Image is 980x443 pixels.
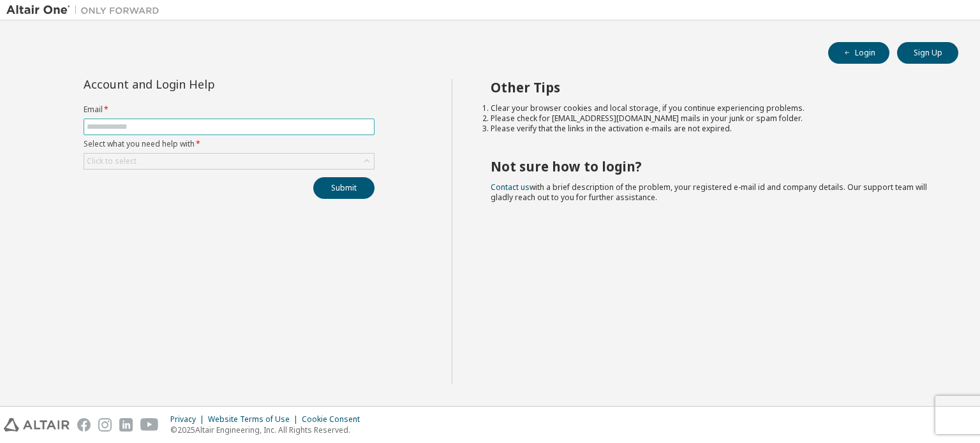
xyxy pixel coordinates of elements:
[77,418,91,432] img: facebook.svg
[491,124,936,134] li: Please verify that the links in the activation e-mails are not expired.
[491,182,927,203] span: with a brief description of the problem, your registered e-mail id and company details. Our suppo...
[208,414,302,425] div: Website Terms of Use
[84,139,375,149] label: Select what you need help with
[897,42,958,64] button: Sign Up
[84,105,375,115] label: Email
[170,414,208,425] div: Privacy
[98,418,112,432] img: instagram.svg
[170,425,367,435] p: © 2025 Altair Engineering, Inc. All Rights Reserved.
[84,154,374,169] div: Click to select
[313,177,375,199] button: Submit
[87,156,137,166] div: Click to select
[491,158,936,175] h2: Not sure how to login?
[119,418,133,432] img: linkedin.svg
[491,182,530,192] a: Contact us
[491,79,936,96] h2: Other Tips
[4,418,70,432] img: altair_logo.svg
[140,418,159,432] img: youtube.svg
[84,79,316,89] div: Account and Login Help
[491,113,936,124] li: Please check for [EMAIL_ADDRESS][DOMAIN_NAME] mails in your junk or spam folder.
[6,4,166,17] img: Altair One
[491,103,936,113] li: Clear your browser cookies and local storage, if you continue experiencing problems.
[302,414,367,425] div: Cookie Consent
[828,42,889,64] button: Login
